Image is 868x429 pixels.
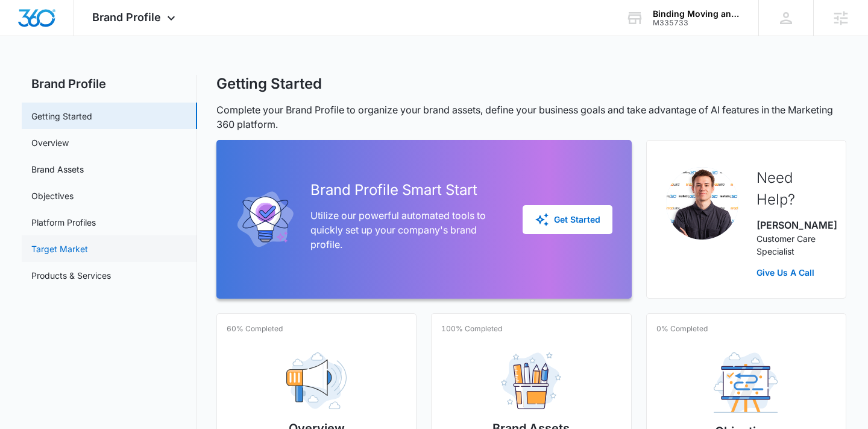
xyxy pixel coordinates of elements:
a: Getting Started [31,110,92,122]
a: Overview [31,136,69,149]
h2: Need Help? [756,167,826,211]
div: account id [653,19,741,27]
img: Kadin Cathey [666,167,738,240]
a: Target Market [31,243,88,255]
span: Brand Profile [92,11,161,24]
p: [PERSON_NAME] [756,218,826,232]
a: Give Us A Call [756,266,826,279]
p: 60% Completed [227,323,283,334]
p: 0% Completed [656,323,708,334]
button: Get Started [523,205,612,234]
a: Products & Services [31,269,111,282]
div: Get Started [535,212,600,227]
div: account name [653,9,741,19]
a: Objectives [31,189,74,202]
p: Customer Care Specialist [756,232,826,258]
a: Platform Profiles [31,216,96,229]
a: Brand Assets [31,163,84,176]
h2: Brand Profile Smart Start [310,179,503,201]
p: Utilize our powerful automated tools to quickly set up your company's brand profile. [310,208,503,252]
h2: Brand Profile [22,75,197,93]
p: 100% Completed [441,323,502,334]
h1: Getting Started [216,75,322,93]
p: Complete your Brand Profile to organize your brand assets, define your business goals and take ad... [216,103,846,132]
